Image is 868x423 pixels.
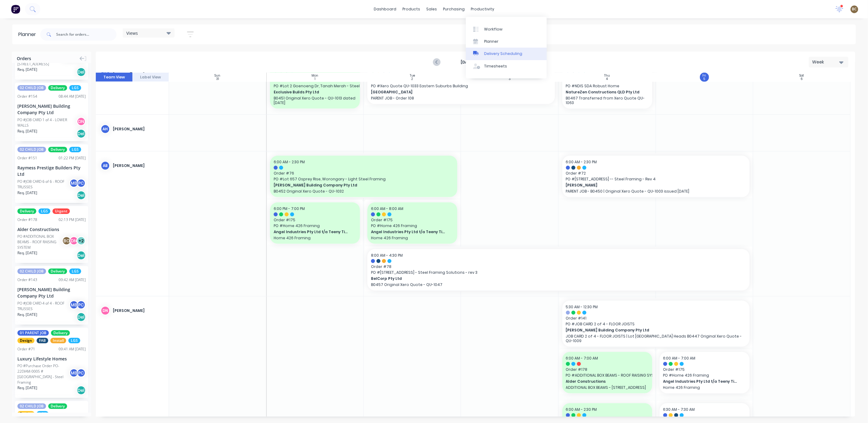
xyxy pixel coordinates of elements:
[484,63,507,69] div: Timesheets
[11,5,20,14] img: Factory
[466,35,547,48] a: Planner
[566,316,746,321] span: Order # 141
[17,94,37,99] div: Order # 154
[371,236,454,240] p: Home 426 Framing
[17,190,37,196] span: Req. [DATE]
[48,403,67,409] span: Delivery
[274,229,348,235] span: Angel Industries Pty Ltd t/a Teeny Tiny Homes
[17,128,37,134] span: Req. [DATE]
[566,96,649,105] p: B0467 Transferred from Xero Quote QU-1063
[113,308,164,313] div: [PERSON_NAME]
[37,338,48,343] span: FAB
[604,74,610,78] div: Thu
[566,183,728,188] span: [PERSON_NAME]
[17,147,46,152] span: 02 CHILD JOB
[77,129,86,138] div: Del
[371,229,445,235] span: Angel Industries Pty Ltd t/a Teeny Tiny Homes
[663,367,746,372] span: Order # 175
[113,126,164,132] div: [PERSON_NAME]
[566,334,746,343] p: JOB CARD 2 of 4 - FLOOR JOISTS | Lot [GEOGRAPHIC_DATA] Heads B0447 Original Xero Quote - QU-1009
[799,74,804,78] div: Sat
[371,89,533,95] span: [GEOGRAPHIC_DATA]
[17,356,86,362] div: Luxury Lifestyle Homes
[566,89,640,95] span: NatureZen Constructions QLD Pty Ltd
[312,74,318,78] div: Mon
[17,301,71,312] div: PO #JOB CARD 4 of 4 - ROOF TRUSSES
[371,5,399,14] a: dashboard
[17,330,49,336] span: 01 PARENT JOB
[77,117,86,126] div: DN
[69,300,78,309] div: ME
[274,89,348,95] span: Exclusive Builds Pty Ltd
[371,223,454,229] span: PO # Home 426 Framing
[663,356,696,361] span: 6:00 AM - 7:00 AM
[17,363,71,385] div: PO #Purchase Order PO-22DIAM-0005 #[GEOGRAPHIC_DATA] - Steel Framing
[101,306,110,315] div: DN
[445,60,506,65] strong: [DATE] - [DATE]
[17,226,86,233] div: Alder Constructions
[17,208,36,214] span: Delivery
[69,368,78,378] div: ME
[77,368,86,378] div: PC
[566,176,746,182] span: PO # [STREET_ADDRESS] -- Steel Framing - Rev 4
[274,189,454,193] p: B0452 Original Xero Quote - QU-1032
[371,264,746,269] span: Order # 78
[96,73,132,82] button: Team View
[17,346,35,352] div: Order # 71
[566,304,598,309] span: 5:30 AM - 12:30 PM
[216,78,219,81] div: 31
[410,74,415,78] div: Tue
[113,163,164,168] div: [PERSON_NAME]
[274,183,436,188] span: [PERSON_NAME] Building Company Pty Ltd
[17,411,34,417] span: Design
[62,236,71,245] div: BC
[17,385,37,391] span: Req. [DATE]
[411,78,413,81] div: 2
[17,338,34,343] span: Design
[48,85,67,91] span: Delivery
[56,28,117,41] input: Search for orders...
[77,67,86,77] div: Del
[566,171,746,176] span: Order # 72
[801,78,803,81] div: 6
[69,85,81,91] span: LGS
[101,161,110,170] div: AB
[69,179,78,188] div: ME
[566,367,649,372] span: Order # 178
[59,94,86,99] div: 08:44 AM [DATE]
[509,78,511,81] div: 3
[68,338,80,343] span: LGS
[566,327,728,333] span: [PERSON_NAME] Building Company Pty Ltd
[852,6,857,12] span: BC
[274,236,356,240] p: Home 426 Framing
[17,103,86,116] div: [PERSON_NAME] Building Company Pty Ltd
[371,270,746,275] span: PO # [STREET_ADDRESS] - Steel Framing Solutions - rev 3
[37,411,49,417] span: LGS
[17,277,37,283] div: Order # 143
[77,179,86,188] div: PC
[17,234,64,250] div: PO #ADDITIONAL BOX BEAMS - ROOF RAISING SYSTEM
[17,67,37,72] span: Req. [DATE]
[566,321,746,327] span: PO # JOB CARD 2 of 4 - FLOOR JOISTS
[274,223,356,229] span: PO # Home 426 Framing
[566,407,597,412] span: 6:00 AM - 2:30 PM
[663,373,746,378] span: PO # Home 426 Framing
[215,74,221,78] div: Sun
[77,236,86,245] div: + 2
[132,73,169,82] button: Label View
[274,171,454,176] span: Order # 76
[566,189,746,193] p: PARENT JOB - B0450 | Original Xero Quote - QU-1003 issued [DATE]
[38,208,50,214] span: LGS
[59,277,86,283] div: 09:42 AM [DATE]
[371,217,454,223] span: Order # 175
[17,217,37,222] div: Order # 178
[17,164,86,177] div: Raymess Prestige Builders Pty Ltd
[466,48,547,60] a: Delivery Scheduling
[468,5,497,14] div: productivity
[566,373,649,378] span: PO # ADDITIONAL BOX BEAMS - ROOF RAISING SYSTEM
[51,330,70,336] span: Delivery
[423,5,440,14] div: sales
[371,96,551,100] p: PARENT JOB - Order 108
[704,78,705,81] div: 5
[50,338,66,343] span: Install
